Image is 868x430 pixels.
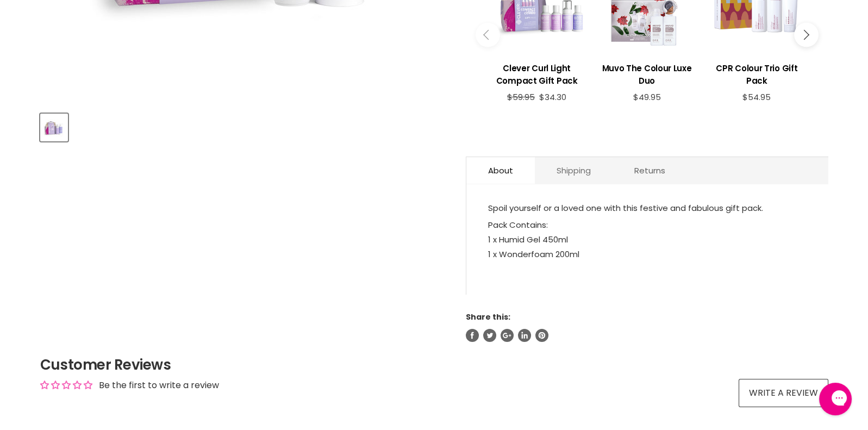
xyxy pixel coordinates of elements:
[507,91,535,103] span: $59.95
[597,62,696,87] h3: Muvo The Colour Luxe Duo
[466,312,828,341] aside: Share this:
[40,355,828,375] h2: Customer Reviews
[739,379,828,407] a: Write a review
[488,217,807,278] p: Pack Contains: 1 x Humid Gel 450ml 1 x Wonderfoam 200ml
[814,379,857,419] iframe: Gorgias live chat messenger
[41,115,67,140] img: Clever Curl Light Styling Duo Gift Pack
[539,91,566,103] span: $34.30
[39,110,448,141] div: Product thumbnails
[466,157,535,184] a: About
[40,379,92,391] div: Average rating is 0.00 stars
[535,157,613,184] a: Shipping
[597,54,696,92] a: View product:Muvo The Colour Luxe Duo
[488,54,586,92] a: View product:Clever Curl Light Compact Gift Pack
[488,201,807,217] p: Spoil yourself or a loved one with this festive and fabulous gift pack.
[466,311,510,322] span: Share this:
[613,157,687,184] a: Returns
[633,91,660,103] span: $49.95
[707,62,806,87] h3: CPR Colour Trio Gift Pack
[99,379,219,391] div: Be the first to write a review
[707,54,806,92] a: View product:CPR Colour Trio Gift Pack
[40,114,68,141] button: Clever Curl Light Styling Duo Gift Pack
[488,62,586,87] h3: Clever Curl Light Compact Gift Pack
[742,91,771,103] span: $54.95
